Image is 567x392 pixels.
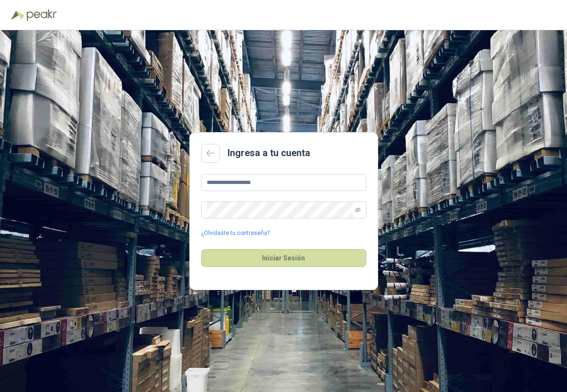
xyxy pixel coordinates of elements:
h2: Ingresa a tu cuenta [228,146,310,160]
button: Iniciar Sesión [201,249,366,267]
a: ¿Olvidaste tu contraseña? [201,229,270,238]
img: Logo [11,10,25,20]
img: Peakr [26,9,57,21]
span: eye-invisible [355,207,361,213]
